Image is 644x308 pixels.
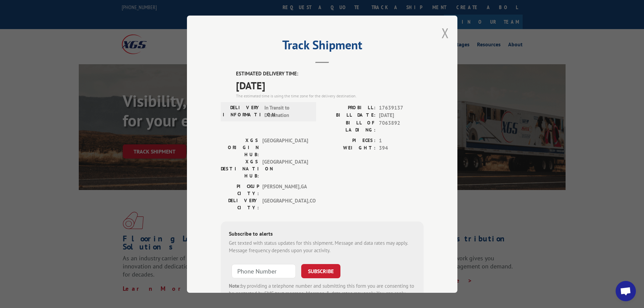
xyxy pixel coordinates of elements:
[262,158,308,179] span: [GEOGRAPHIC_DATA]
[236,93,424,99] div: The estimated time is using the time zone for the delivery destination.
[223,104,261,119] label: DELIVERY INFORMATION:
[442,24,449,42] button: Close modal
[229,239,415,254] div: Get texted with status updates for this shipment. Message and data rates may apply. Message frequ...
[322,104,376,112] label: PROBILL:
[221,137,259,158] label: XGS ORIGIN HUB:
[616,281,636,301] div: Open chat
[229,282,241,289] strong: Note:
[236,77,424,93] span: [DATE]
[229,282,415,305] div: by providing a telephone number and submitting this form you are consenting to be contacted by SM...
[236,70,424,78] label: ESTIMATED DELIVERY TIME:
[322,112,376,119] label: BILL DATE:
[379,119,424,133] span: 7063892
[301,264,340,278] button: SUBSCRIBE
[322,144,376,152] label: WEIGHT:
[262,137,308,158] span: [GEOGRAPHIC_DATA]
[221,40,424,53] h2: Track Shipment
[221,158,259,179] label: XGS DESTINATION HUB:
[264,104,310,119] span: In Transit to Destination
[262,183,308,197] span: [PERSON_NAME] , GA
[232,264,296,278] input: Phone Number
[379,112,424,119] span: [DATE]
[379,144,424,152] span: 394
[379,137,424,144] span: 1
[322,119,376,133] label: BILL OF LADING:
[229,229,415,239] div: Subscribe to alerts
[221,183,259,197] label: PICKUP CITY:
[262,197,308,211] span: [GEOGRAPHIC_DATA] , CO
[322,137,376,144] label: PIECES:
[221,197,259,211] label: DELIVERY CITY:
[379,104,424,112] span: 17639137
